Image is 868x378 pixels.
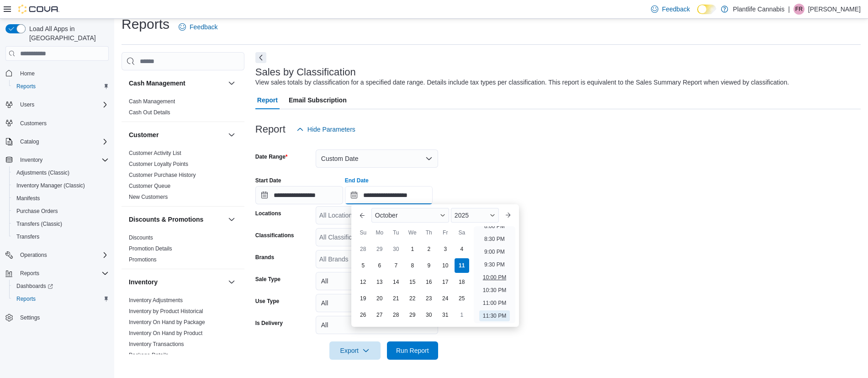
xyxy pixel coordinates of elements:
button: All [316,316,438,334]
button: Next [255,52,266,63]
div: day-25 [455,291,469,306]
div: day-1 [455,308,469,322]
div: day-20 [372,291,387,306]
span: Users [20,101,34,108]
div: day-2 [422,242,436,256]
span: Cash Management [129,98,175,105]
span: Reports [16,83,36,90]
button: Settings [2,311,112,324]
button: Export [329,341,381,360]
li: 10:00 PM [479,272,510,283]
span: Operations [20,251,47,259]
button: Reports [16,268,43,279]
div: day-8 [405,258,420,273]
span: Transfers (Classic) [16,220,62,228]
span: Customer Queue [129,182,170,190]
h1: Reports [122,15,169,33]
span: Inventory [16,154,109,165]
span: Inventory by Product Historical [129,308,203,315]
a: Promotion Details [129,245,172,252]
div: Mo [372,225,387,240]
span: Reports [20,270,39,277]
button: Inventory [2,154,112,166]
span: Users [16,99,109,110]
button: Custom Date [316,149,438,168]
span: Inventory [20,156,42,164]
div: day-30 [389,242,403,256]
a: Package Details [129,352,169,358]
a: Inventory Adjustments [129,297,183,303]
label: End Date [345,177,369,184]
div: day-29 [372,242,387,256]
div: Faye Rawcliffe [794,4,804,15]
h3: Inventory [129,277,158,287]
span: Dashboards [13,281,109,292]
div: Customer [122,148,244,206]
div: day-13 [372,275,387,289]
span: Customer Activity List [129,149,181,157]
div: day-3 [438,242,453,256]
button: Transfers (Classic) [9,218,112,230]
a: Discounts [129,234,153,241]
label: Start Date [255,177,281,184]
button: Reports [9,80,112,93]
span: Reports [13,81,109,92]
span: Load All Apps in [GEOGRAPHIC_DATA] [26,24,109,43]
a: Inventory On Hand by Package [129,319,205,325]
span: Reports [16,295,36,303]
button: Adjustments (Classic) [9,166,112,179]
button: Manifests [9,192,112,205]
label: Is Delivery [255,319,283,327]
span: Inventory Adjustments [129,297,183,304]
span: Report [257,91,278,109]
label: Date Range [255,153,288,160]
a: Inventory On Hand by Product [129,330,202,336]
div: day-26 [356,308,370,322]
span: Operations [16,250,109,261]
button: Inventory Manager (Classic) [9,179,112,192]
div: October, 2025 [355,241,470,323]
a: Inventory by Product Historical [129,308,203,314]
label: Sale Type [255,276,281,283]
a: Customer Loyalty Points [129,161,188,167]
a: Adjustments (Classic) [13,167,73,178]
span: Purchase Orders [16,208,58,215]
label: Classifications [255,232,294,239]
li: 9:30 PM [481,259,508,270]
span: Package Details [129,351,169,359]
span: Transfers (Classic) [13,218,109,229]
span: Feedback [190,22,217,32]
p: | [788,4,790,15]
div: day-23 [422,291,436,306]
a: Customers [16,118,50,129]
span: Promotions [129,256,157,263]
button: Customers [2,117,112,130]
a: Manifests [13,193,43,204]
p: Plantlife Cannabis [733,4,784,15]
span: Export [335,341,375,360]
span: Settings [16,312,109,323]
li: 11:00 PM [479,298,510,309]
a: Dashboards [9,280,112,293]
span: Settings [20,314,40,321]
button: Inventory [226,277,237,287]
input: Press the down key to open a popover containing a calendar. [255,186,343,204]
li: 10:30 PM [479,285,510,296]
button: Home [2,66,112,80]
input: Press the down key to enter a popover containing a calendar. Press the escape key to close the po... [345,186,433,204]
button: Users [16,99,38,110]
div: day-22 [405,291,420,306]
div: day-18 [455,275,469,289]
a: Cash Management [129,98,175,105]
a: New Customers [129,194,168,200]
div: day-11 [455,258,469,273]
a: Cash Out Details [129,109,170,116]
button: Hide Parameters [293,120,359,138]
button: Previous Month [355,208,370,223]
span: Inventory Manager (Classic) [13,180,109,191]
span: Catalog [16,136,109,147]
div: day-14 [389,275,403,289]
span: Manifests [13,193,109,204]
span: Customer Purchase History [129,171,196,179]
span: Manifests [16,195,40,202]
